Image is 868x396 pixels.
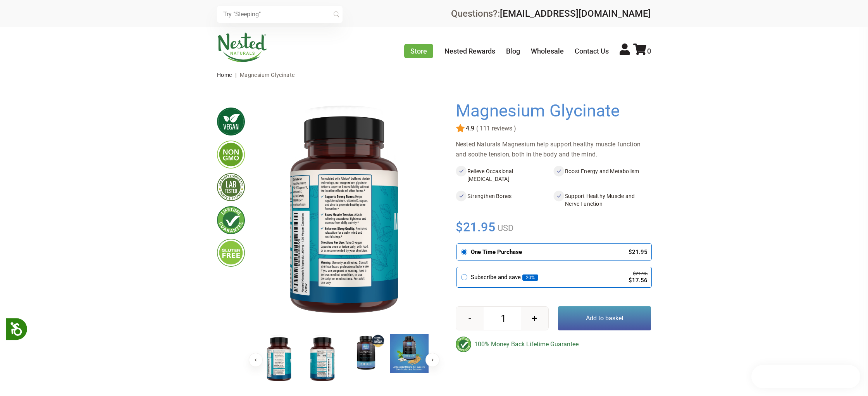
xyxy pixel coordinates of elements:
li: Relieve Occasional [MEDICAL_DATA] [456,166,553,184]
span: Magnesium Glycinate [240,72,295,78]
a: Wholesale [531,47,564,55]
a: Store [404,44,433,58]
button: - [456,307,484,330]
a: Contact Us [575,47,609,55]
button: + [521,307,548,330]
nav: breadcrumbs [217,67,651,83]
div: 100% Money Back Lifetime Guarantee [456,337,651,352]
img: lifetimeguarantee [217,206,245,234]
img: star.svg [456,124,465,133]
li: Strengthen Bones [456,191,553,209]
img: glutenfree [217,239,245,267]
li: Boost Energy and Metabolism [553,166,651,184]
img: Magnesium Glycinate [346,334,385,373]
img: vegan [217,108,245,135]
a: 0 [633,47,651,55]
span: 0 [647,47,651,55]
img: Nested Naturals [217,33,267,62]
div: Questions?: [451,9,651,18]
button: Previous [249,353,263,367]
img: badge-lifetimeguarantee-color.svg [456,337,471,352]
input: Try "Sleeping" [217,6,343,23]
button: Next [425,353,439,367]
span: | [233,72,238,78]
span: 4.9 [465,125,474,132]
img: gmofree [217,141,245,168]
span: ( 111 reviews ) [474,125,516,132]
h1: Magnesium Glycinate [456,101,647,121]
span: $21.95 [456,219,496,236]
a: Blog [506,47,520,55]
img: Magnesium Glycinate [260,334,298,384]
span: USD [496,223,513,233]
a: Home [217,72,232,78]
button: Add to basket [558,306,651,330]
div: Nested Naturals Magnesium help support healthy muscle function and soothe tension, both in the bo... [456,139,651,160]
iframe: Button to open loyalty program pop-up [751,365,860,388]
a: Nested Rewards [444,47,495,55]
li: Support Healthy Muscle and Nerve Function [553,191,651,209]
img: Magnesium Glycinate [390,334,429,373]
img: thirdpartytested [217,173,245,201]
a: [EMAIL_ADDRESS][DOMAIN_NAME] [500,8,651,19]
img: Magnesium Glycinate [303,334,342,384]
img: Magnesium Glycinate [257,101,431,327]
